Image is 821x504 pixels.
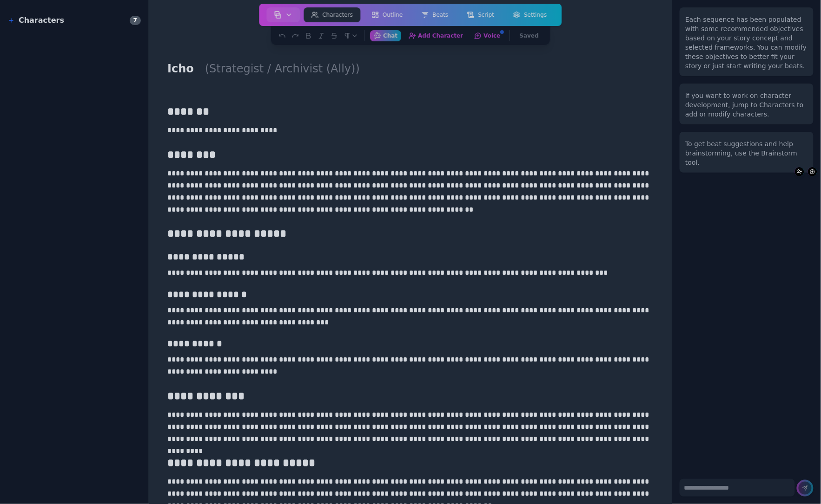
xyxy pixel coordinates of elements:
button: Settings [505,7,554,22]
img: storyboard [274,11,282,19]
button: Beats [414,7,456,22]
h2: (Strategist / Archivist (Ally)) [201,59,364,78]
h1: Icho [164,60,198,78]
button: Voice [808,167,817,176]
div: Characters [7,15,64,26]
button: Chat [370,30,401,41]
a: Outline [362,6,412,24]
div: Each sequence has been populated with some recommended objectives based on your story concept and... [685,15,808,71]
a: Settings [503,6,556,24]
a: Beats [412,6,457,24]
button: Add Character [795,167,804,176]
button: Voice [470,30,504,41]
a: Script [457,6,503,24]
span: 7 [130,16,141,25]
div: To get beat suggestions and help brainstorming, use the Brainstorm tool. [685,139,808,167]
button: Characters [304,7,361,22]
button: Outline [364,7,410,22]
button: Saved [516,30,543,41]
a: Characters [302,6,363,24]
button: Script [459,7,502,22]
button: Add Character [405,30,467,41]
div: If you want to work on character development, jump to Characters to add or modify characters. [685,91,808,119]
